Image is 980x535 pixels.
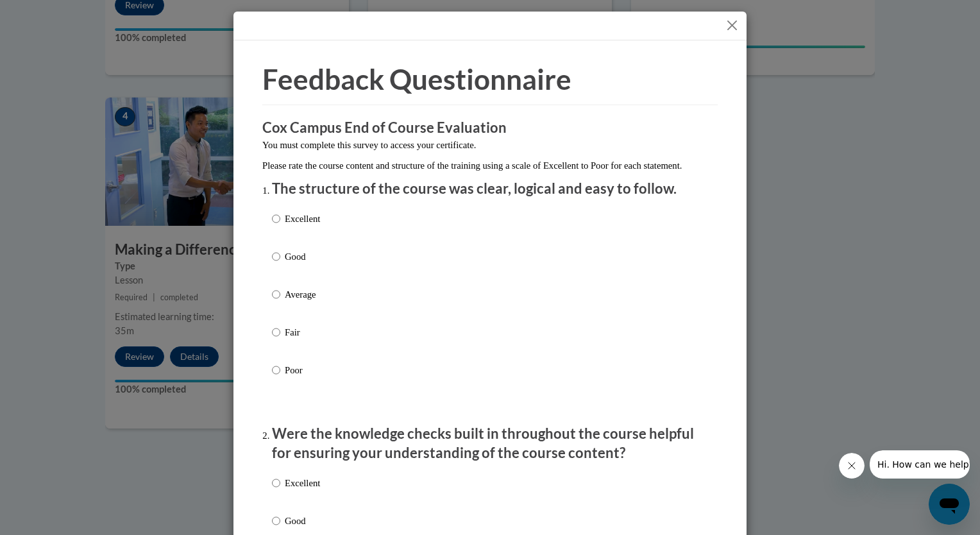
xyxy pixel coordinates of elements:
[272,514,280,528] input: Good
[272,363,280,377] input: Poor
[272,476,280,490] input: Excellent
[285,212,320,226] p: Excellent
[272,424,708,464] p: Were the knowledge checks built in throughout the course helpful for ensuring your understanding ...
[724,17,740,33] button: Close
[285,514,320,528] p: Good
[839,453,865,479] iframe: Close message
[870,450,970,479] iframe: Message from company
[272,287,280,301] input: Average
[272,325,280,339] input: Fair
[285,250,320,264] p: Good
[285,287,320,301] p: Average
[272,250,280,264] input: Good
[272,179,708,199] p: The structure of the course was clear, logical and easy to follow.
[8,9,104,19] span: Hi. How can we help?
[262,62,571,96] span: Feedback Questionnaire
[262,118,718,138] h3: Cox Campus End of Course Evaluation
[262,158,718,173] p: Please rate the course content and structure of the training using a scale of Excellent to Poor f...
[285,325,320,339] p: Fair
[272,212,280,226] input: Excellent
[285,476,320,490] p: Excellent
[285,363,320,377] p: Poor
[262,138,718,152] p: You must complete this survey to access your certificate.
